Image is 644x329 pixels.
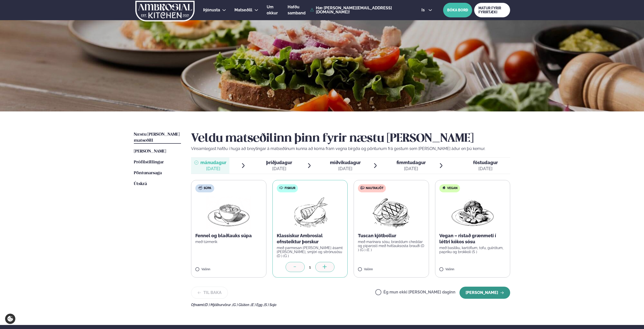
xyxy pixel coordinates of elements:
[305,264,315,270] div: 1
[234,8,252,12] span: Matseðill
[369,196,414,229] img: Beef-Meat.png
[473,166,498,172] div: [DATE]
[191,303,510,307] div: Ofnæmi:
[366,186,383,190] span: Nautakjöt
[134,149,166,154] span: [PERSON_NAME]
[358,233,425,239] p: Tuscan kjötbollur
[277,233,344,245] p: Klassískur Ambrosial ofnsteiktur þorskur
[200,166,226,172] div: [DATE]
[266,160,292,165] span: þriðjudagur
[134,182,147,186] span: Útskrá
[195,233,262,239] p: Fennel og blaðlauks súpa
[288,196,332,229] img: Fish.png
[450,196,495,229] img: Vegan.png
[198,186,202,190] img: soup.svg
[203,8,220,12] span: Þjónusta
[330,166,361,172] div: [DATE]
[203,7,220,13] a: Þjónusta
[396,166,426,172] div: [DATE]
[191,132,510,146] h2: Veldu matseðilinn þinn fyrir næstu [PERSON_NAME]
[330,160,361,165] span: miðvikudagur
[285,186,295,190] span: Fiskur
[191,287,228,299] button: Til baka
[134,171,162,175] span: Pöntunarsaga
[459,287,510,299] button: [PERSON_NAME]
[288,4,308,16] a: Hafðu samband
[204,303,232,307] span: (D ) Mjólkurvörur ,
[234,7,252,13] a: Matseðill
[267,4,279,16] a: Um okkur
[360,186,364,190] img: beef.svg
[310,6,410,14] a: Hæ [PERSON_NAME][EMAIL_ADDRESS][DOMAIN_NAME]!
[134,132,180,143] span: Næstu [PERSON_NAME] matseðill
[134,181,147,187] a: Útskrá
[134,160,164,164] span: Prófílstillingar
[421,8,426,12] span: is
[5,314,15,324] a: Cookie settings
[396,160,426,165] span: fimmtudagur
[134,170,162,176] a: Pöntunarsaga
[200,160,226,165] span: mánudagur
[439,246,506,254] p: með basilíku, kartöflum, tofu, gulrótum, papriku og brokkolí (S )
[134,148,166,155] a: [PERSON_NAME]
[443,3,472,17] button: BÓKA BORÐ
[134,132,181,144] a: Næstu [PERSON_NAME] matseðill
[135,1,195,21] img: logo
[442,186,446,190] img: Vegan.svg
[195,240,262,244] p: með túrmerik
[264,303,277,307] span: (S ) Soja
[134,159,164,165] a: Prófílstillingar
[417,8,436,12] button: is
[267,5,278,15] span: Um okkur
[204,186,211,190] span: Súpa
[277,246,344,258] p: með parmesan [PERSON_NAME] ásamt [PERSON_NAME], smjöri og sítrónusósu (D ) (G )
[439,233,506,245] p: Vegan – ristað grænmeti í léttri kókos sósu
[266,166,292,172] div: [DATE]
[358,240,425,252] p: með marinara sósu, bræddum cheddar og piparosti með hvítlauksosta brauði (D ) (G ) (E )
[191,146,510,152] p: Vinsamlegast hafðu í huga að breytingar á matseðlinum kunna að koma fram vegna birgða og pöntunum...
[206,196,251,229] img: Soup.png
[232,303,251,307] span: (G ) Glúten ,
[447,186,457,190] span: Vegan
[288,5,305,15] span: Hafðu samband
[251,303,264,307] span: (E ) Egg ,
[473,160,498,165] span: föstudagur
[474,3,510,17] a: MATUR FYRIR FYRIRTÆKI
[279,186,283,190] img: fish.svg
